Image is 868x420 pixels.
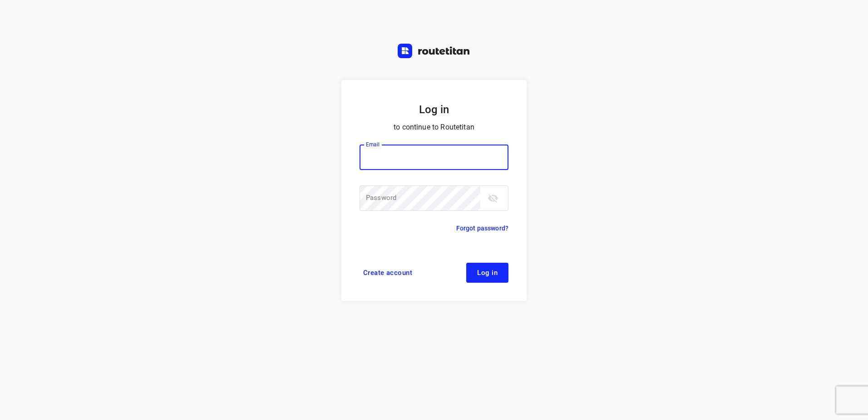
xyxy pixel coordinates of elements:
[360,121,508,134] p: to continue to Routetitan
[484,189,502,207] button: toggle password visibility
[466,263,508,283] button: Log in
[360,102,508,117] h5: Log in
[456,223,508,234] a: Forgot password?
[363,269,412,276] span: Create account
[477,269,498,276] span: Log in
[398,44,470,58] img: Routetitan
[360,263,416,283] a: Create account
[398,44,470,60] a: Routetitan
